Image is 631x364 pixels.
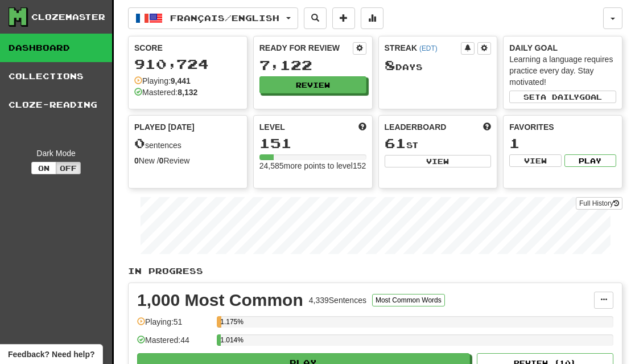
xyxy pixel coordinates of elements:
div: 1.014% [220,334,221,346]
div: 910,724 [134,57,241,71]
div: sentences [134,136,241,151]
div: Mastered: 44 [137,334,211,353]
span: This week in points, UTC [483,121,491,133]
button: Review [259,76,366,93]
div: Daily Goal [509,42,616,54]
span: Français / English [170,13,279,23]
button: Off [56,162,81,174]
strong: 8,132 [178,88,197,97]
div: 24,585 more points to level 152 [259,160,366,171]
div: Favorites [509,121,616,133]
div: Ready for Review [259,42,353,54]
button: On [31,162,56,174]
div: Score [134,42,241,54]
span: Open feedback widget [8,349,94,360]
strong: 0 [134,156,139,165]
div: Day s [385,58,492,73]
strong: 9,441 [171,76,191,85]
div: 1.175% [220,316,221,328]
div: 4,339 Sentences [309,295,366,306]
div: 7,122 [259,58,366,72]
div: st [385,136,492,151]
button: Most Common Words [372,294,445,306]
strong: 0 [159,156,164,165]
span: Played [DATE] [134,121,195,133]
button: More stats [361,7,383,29]
div: Playing: 51 [137,316,211,335]
div: 151 [259,136,366,150]
p: In Progress [128,265,622,277]
span: Leaderboard [385,121,447,133]
button: Play [564,154,616,167]
div: 1 [509,136,616,150]
div: Streak [385,42,461,54]
button: Add sentence to collection [332,7,355,29]
button: View [509,154,561,167]
span: 8 [385,57,395,73]
div: New / Review [134,155,241,166]
div: Dark Mode [9,148,104,159]
button: Seta dailygoal [509,91,616,103]
div: Mastered: [134,87,197,98]
span: 61 [385,135,406,151]
a: (EDT) [419,44,438,52]
div: Playing: [134,75,191,87]
span: 0 [134,135,145,151]
a: Full History [576,197,622,210]
span: Score more points to level up [358,121,366,133]
button: Français/English [128,7,298,29]
div: 1,000 Most Common [137,292,303,309]
div: Learning a language requires practice every day. Stay motivated! [509,54,616,88]
span: Level [259,121,285,133]
div: Clozemaster [31,11,105,23]
span: a daily [541,93,579,101]
button: View [385,155,492,167]
button: Search sentences [304,7,327,29]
